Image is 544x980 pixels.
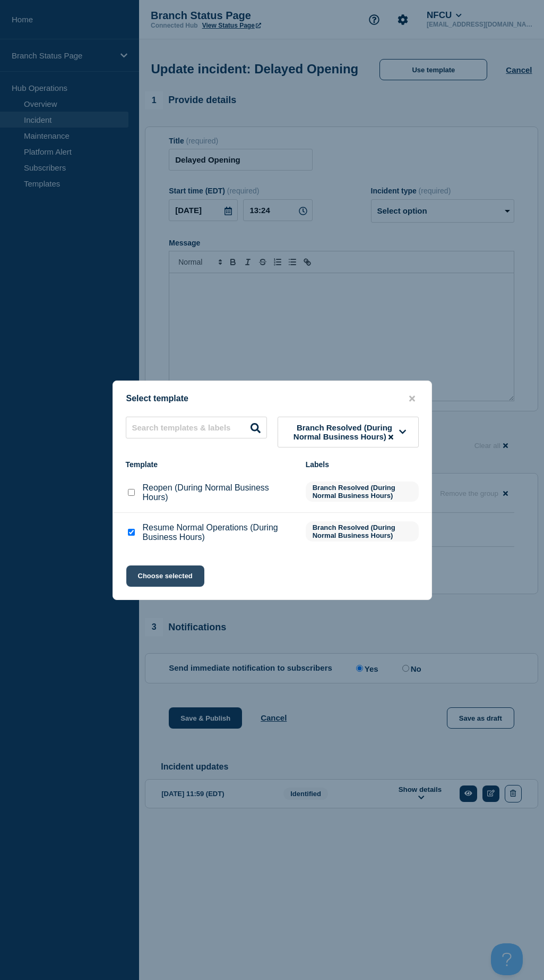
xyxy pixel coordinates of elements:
[126,565,204,587] button: Choose selected
[113,394,431,404] div: Select template
[306,481,419,502] span: Branch Resolved (During Normal Business Hours)
[143,483,295,502] p: Reopen (During Normal Business Hours)
[278,417,419,447] button: Branch Resolved (During Normal Business Hours)
[306,460,419,469] div: Labels
[128,489,135,496] input: Reopen (During Normal Business Hours) checkbox
[290,423,400,441] span: Branch Resolved (During Normal Business Hours)
[126,417,267,438] input: Search templates & labels
[306,521,419,542] span: Branch Resolved (During Normal Business Hours)
[406,394,418,404] button: close button
[143,523,295,542] p: Resume Normal Operations (During Business Hours)
[128,529,135,536] input: Resume Normal Operations (During Business Hours) checkbox
[126,460,295,469] div: Template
